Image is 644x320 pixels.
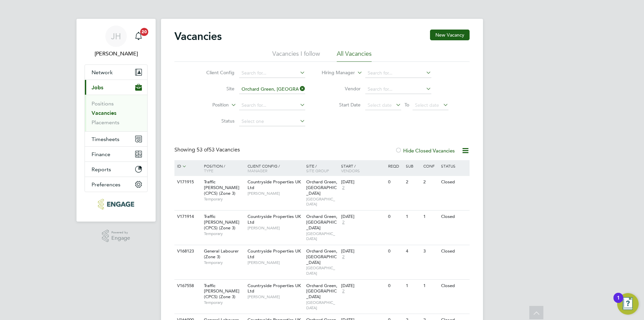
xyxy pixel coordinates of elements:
div: 1 [404,280,422,292]
input: Select one [239,117,305,126]
div: [DATE] [341,248,385,254]
input: Search for... [239,101,305,110]
div: Sub [404,160,422,172]
span: Temporary [204,231,244,236]
span: [GEOGRAPHIC_DATA] [306,196,338,207]
button: Timesheets [85,132,147,146]
span: 2 [341,288,345,294]
div: V171914 [175,211,199,223]
input: Search for... [239,85,305,94]
label: Site [196,86,234,92]
span: [GEOGRAPHIC_DATA] [306,265,338,276]
div: 0 [386,211,404,223]
label: Hiring Manager [316,70,355,76]
a: Go to home page [85,199,148,210]
a: Positions [92,100,114,107]
span: Countryside Properties UK Ltd [248,283,301,294]
span: Preferences [92,181,120,188]
button: Reports [85,162,147,177]
div: [DATE] [341,283,385,289]
button: Open Resource Center, 1 new notification [617,293,639,315]
div: 3 [422,245,439,258]
div: Closed [439,211,469,223]
div: Client Config / [246,160,305,176]
div: 1 [422,211,439,223]
span: Countryside Properties UK Ltd [248,248,301,260]
div: Jobs [85,95,147,131]
div: Closed [439,280,469,292]
label: Vendor [322,86,361,92]
div: 2 [422,176,439,188]
span: Select date [415,102,439,108]
div: Conf [422,160,439,172]
span: Powered by [111,230,130,235]
span: Engage [111,235,130,241]
span: 20 [140,28,148,36]
span: Timesheets [92,136,119,142]
span: Traffic [PERSON_NAME] (CPCS) (Zone 3) [204,179,239,196]
label: Hide Closed Vacancies [395,147,455,154]
h2: Vacancies [174,30,222,43]
span: To [402,100,411,109]
label: Status [196,118,234,124]
div: Position / [199,160,246,176]
div: Status [439,160,469,172]
div: 2 [404,176,422,188]
a: 20 [132,26,145,47]
label: Position [190,102,229,108]
div: V171915 [175,176,199,188]
span: Type [204,168,213,173]
span: [PERSON_NAME] [248,294,303,300]
span: Orchard Green, [GEOGRAPHIC_DATA] [306,214,337,231]
span: Network [92,69,113,76]
button: Finance [85,147,147,162]
div: Start / [339,160,386,176]
div: [DATE] [341,179,385,185]
div: 4 [404,245,422,258]
div: ID [175,160,199,172]
div: 0 [386,280,404,292]
nav: Main navigation [76,19,156,222]
span: Manager [248,168,267,173]
span: Jobs [92,84,103,91]
div: 0 [386,176,404,188]
li: Vacancies I follow [272,50,320,62]
span: 53 of [197,146,209,153]
span: Traffic [PERSON_NAME] (CPCS) (Zone 3) [204,283,239,300]
div: [DATE] [341,214,385,220]
label: Start Date [322,102,361,108]
span: [GEOGRAPHIC_DATA] [306,300,338,310]
span: Traffic [PERSON_NAME] (CPCS) (Zone 3) [204,214,239,231]
span: JH [111,32,121,41]
div: Showing [174,146,241,153]
span: Select date [368,102,392,108]
span: Site Group [306,168,329,173]
span: Countryside Properties UK Ltd [248,214,301,225]
button: Preferences [85,177,147,192]
label: Client Config [196,70,234,76]
span: 2 [341,220,345,225]
span: Temporary [204,196,244,202]
span: General Labourer (Zone 3) [204,248,239,260]
div: 0 [386,245,404,258]
div: Closed [439,245,469,258]
button: Network [85,65,147,80]
span: Jess Hogan [85,50,148,58]
div: 1 [422,280,439,292]
span: [PERSON_NAME] [248,225,303,231]
a: Placements [92,119,119,126]
span: [PERSON_NAME] [248,260,303,265]
span: [GEOGRAPHIC_DATA] [306,231,338,241]
span: 2 [341,185,345,191]
span: Countryside Properties UK Ltd [248,179,301,190]
span: [PERSON_NAME] [248,191,303,196]
button: Jobs [85,80,147,95]
span: Vendors [341,168,360,173]
button: New Vacancy [430,30,470,40]
li: All Vacancies [337,50,372,62]
span: 2 [341,254,345,260]
input: Search for... [239,68,305,78]
a: Vacancies [92,110,116,116]
div: 1 [404,211,422,223]
div: V167558 [175,280,199,292]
